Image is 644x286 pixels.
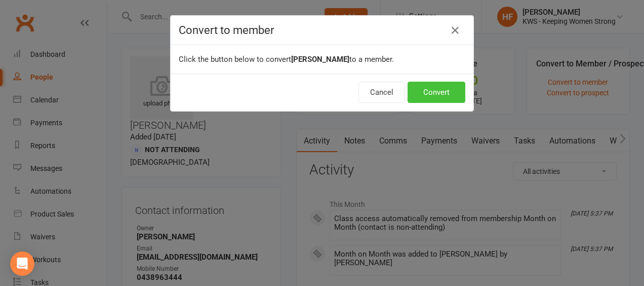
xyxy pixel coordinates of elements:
[408,82,465,103] button: Convert
[10,252,34,276] div: Open Intercom Messenger
[358,82,405,103] button: Cancel
[171,45,473,74] div: Click the button below to convert to a member.
[291,55,349,64] b: [PERSON_NAME]
[179,24,465,37] h4: Convert to member
[447,22,463,39] button: Close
